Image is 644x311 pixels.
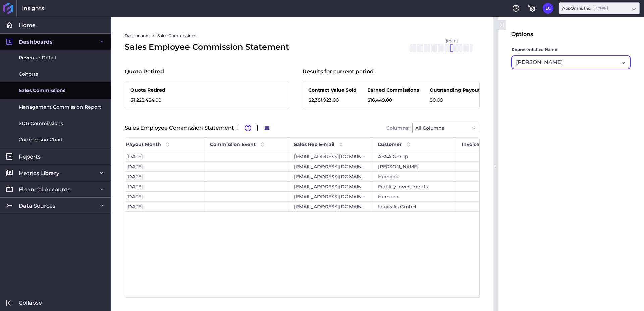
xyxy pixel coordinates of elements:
[372,192,456,201] div: Humana
[367,87,419,94] p: Earned Commissions
[121,202,205,211] div: [DATE]
[288,162,372,171] div: [EMAIL_ADDRESS][DOMAIN_NAME]
[19,71,38,78] span: Cohorts
[543,3,553,14] button: User Menu
[130,97,174,104] p: $1,222,464.00
[19,38,53,45] span: Dashboards
[19,120,63,127] span: SDR Commissions
[121,162,205,171] div: [DATE]
[157,33,196,39] a: Sales Commissions
[446,39,458,57] span: [DATE]
[372,202,456,211] div: Logicalis GmbH
[378,141,402,147] span: Customer
[308,87,357,94] p: Contract Value Sold
[130,87,174,94] p: Quota Retired
[19,186,70,193] span: Financial Accounts
[462,141,486,147] span: Invoice To
[367,97,419,104] p: $16,449.00
[516,58,563,66] span: [PERSON_NAME]
[512,46,557,53] span: Representative Name
[412,123,479,133] div: Dropdown select
[19,299,42,306] span: Collapse
[19,202,55,209] span: Data Sources
[19,104,101,111] span: Management Commission Report
[121,172,205,181] div: [DATE]
[294,141,334,147] span: Sales Rep E-mail
[372,172,456,181] div: Humana
[562,5,608,11] div: AppOmni, Inc.
[125,123,480,133] div: Sales Employee Commission Statement
[288,192,372,201] div: [EMAIL_ADDRESS][DOMAIN_NAME]
[125,33,149,39] a: Dashboards
[19,54,56,61] span: Revenue Detail
[594,6,608,10] ins: Admin
[126,141,161,147] span: Payout Month
[19,153,41,160] span: Reports
[288,202,372,211] div: [EMAIL_ADDRESS][DOMAIN_NAME]
[308,97,357,104] p: $2,381,923.00
[19,87,65,94] span: Sales Commissions
[19,22,36,29] span: Home
[125,68,164,76] p: Quota Retired
[430,97,480,104] p: $0.00
[125,41,289,53] div: Sales Employee Commission Statement
[372,162,456,171] div: [PERSON_NAME]
[121,182,205,191] div: [DATE]
[512,56,630,69] div: Dropdown select
[559,2,640,14] div: Dropdown select
[210,141,256,147] span: Commission Event
[303,68,374,76] p: Results for current period
[415,124,444,132] span: All Columns
[121,192,205,201] div: [DATE]
[288,172,372,181] div: [EMAIL_ADDRESS][DOMAIN_NAME]
[430,87,480,94] p: Outstanding Payout
[288,151,372,161] div: [EMAIL_ADDRESS][DOMAIN_NAME]
[19,136,63,143] span: Comparison Chart
[288,182,372,191] div: [EMAIL_ADDRESS][DOMAIN_NAME]
[511,30,533,38] div: Options
[19,170,59,177] span: Metrics Library
[386,126,409,130] span: Columns:
[372,151,456,161] div: ABSA Group
[121,151,205,161] div: [DATE]
[511,3,521,14] button: Help
[527,3,537,14] button: General Settings
[372,182,456,191] div: Fidelity Investments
